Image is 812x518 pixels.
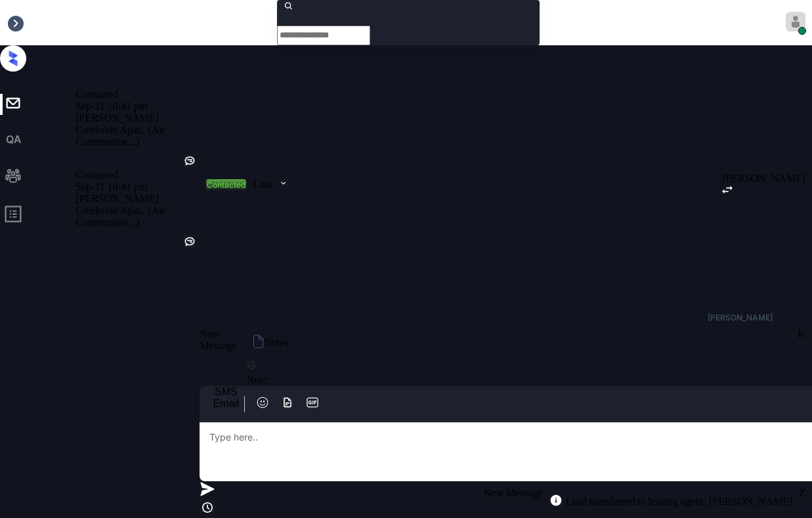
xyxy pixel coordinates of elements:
[213,386,239,398] div: SMS
[200,500,215,515] img: icon-zuma
[75,193,200,205] div: [PERSON_NAME]
[75,89,200,100] div: Contacted
[207,180,246,190] div: Contacted
[75,112,200,124] div: [PERSON_NAME]
[213,398,239,410] div: Email
[200,481,215,497] img: icon-zuma
[253,335,264,348] img: icon-zuma
[786,12,805,32] img: avatar
[722,186,733,194] img: icon-zuma
[4,205,22,228] span: profile
[183,154,196,167] img: Kelsey was silent
[247,360,256,370] img: icon-zuma
[247,374,798,386] div: Note:
[306,396,319,409] img: icon-zuma
[75,169,200,181] div: Contacted
[7,17,31,29] div: Inbox
[75,181,200,193] div: Sep-11 10:41 pm
[183,235,196,250] div: Kelsey was silent
[256,396,269,409] img: icon-zuma
[253,179,271,190] div: Lost
[183,154,196,169] div: Kelsey was silent
[183,235,196,248] img: Kelsey was silent
[200,328,236,351] span: New Message
[708,314,773,322] div: [PERSON_NAME]
[281,396,294,409] img: icon-zuma
[75,124,200,148] div: Creekside Apar... (Air Communitie...)
[264,337,288,349] div: Notes
[722,173,805,184] div: [PERSON_NAME]
[75,205,200,228] div: Creekside Apar... (Air Communitie...)
[798,328,805,340] div: K
[75,100,200,112] div: Sep-11 10:41 pm
[278,177,288,189] img: icon-zuma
